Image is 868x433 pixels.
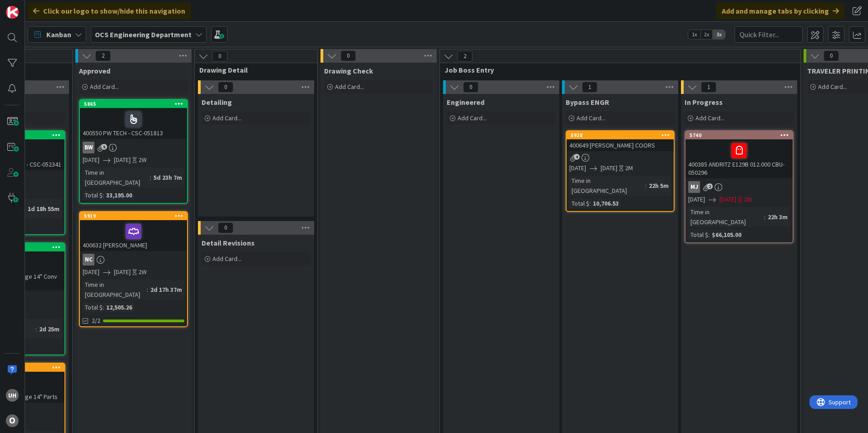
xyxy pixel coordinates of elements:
[765,212,790,222] div: 22h 3m
[114,267,131,277] span: [DATE]
[463,82,478,93] span: 0
[28,3,191,19] div: Click our logo to show/hide this navigation
[688,30,700,39] span: 1x
[148,285,184,295] div: 2d 17h 37m
[569,163,586,173] span: [DATE]
[95,50,111,61] span: 2
[824,50,839,61] span: 0
[720,195,736,204] span: [DATE]
[6,389,19,402] div: uh
[80,212,187,220] div: 5919
[744,195,752,204] div: 2W
[566,130,675,212] a: 5928400649 [PERSON_NAME] COORS[DATE][DATE]2MTime in [GEOGRAPHIC_DATA]:22h 5mTotal $:10,706.53
[35,324,37,334] span: :
[212,114,242,122] span: Add Card...
[625,163,633,173] div: 2M
[685,130,794,243] a: 5740400385 ANDRITZ E129B 012.000 CBU- 050296MJ[DATE][DATE]2WTime in [GEOGRAPHIC_DATA]:22h 3mTotal...
[574,154,580,160] span: 4
[818,83,847,91] span: Add Card...
[83,155,99,165] span: [DATE]
[80,212,187,251] div: 5919400632 [PERSON_NAME]
[571,132,674,138] div: 5928
[151,172,184,182] div: 5d 23h 7m
[83,167,150,187] div: Time in [GEOGRAPHIC_DATA]
[582,82,597,93] span: 1
[150,172,151,182] span: :
[567,131,674,139] div: 5928
[80,142,187,153] div: BW
[688,207,764,227] div: Time in [GEOGRAPHIC_DATA]
[90,83,119,91] span: Add Card...
[138,267,147,277] div: 2W
[79,211,188,327] a: 5919400632 [PERSON_NAME]NC[DATE][DATE]2WTime in [GEOGRAPHIC_DATA]:2d 17h 37mTotal $:12,505.262/2
[688,195,705,204] span: [DATE]
[80,220,187,251] div: 400632 [PERSON_NAME]
[690,132,793,138] div: 5740
[645,181,646,191] span: :
[19,1,41,12] span: Support
[686,181,793,193] div: MJ
[84,101,187,107] div: 5865
[764,212,765,222] span: :
[6,414,19,427] div: O
[83,280,147,300] div: Time in [GEOGRAPHIC_DATA]
[212,255,242,263] span: Add Card...
[646,181,671,191] div: 22h 5m
[104,190,134,200] div: 33,195.00
[80,254,187,266] div: NC
[685,98,723,107] span: In Progress
[708,230,710,240] span: :
[80,100,187,139] div: 5865400550 PW TECH - CSC-051813
[688,230,708,240] div: Total $
[84,213,187,219] div: 5919
[83,190,103,200] div: Total $
[6,6,19,19] img: Visit kanbanzone.com
[710,230,744,240] div: $66,105.00
[444,65,789,74] span: Job Boss Entry
[83,142,94,153] div: BW
[688,181,700,193] div: MJ
[716,3,844,19] div: Add and manage tabs by clicking
[104,302,134,312] div: 12,505.26
[103,302,104,312] span: :
[686,131,793,178] div: 5740400385 ANDRITZ E129B 012.000 CBU- 050296
[335,83,364,91] span: Add Card...
[458,114,487,122] span: Add Card...
[138,155,147,165] div: 2W
[212,51,227,62] span: 0
[80,100,187,108] div: 5865
[202,238,255,247] span: Detail Revisions
[569,198,589,208] div: Total $
[735,26,803,43] input: Quick Filter...
[80,108,187,139] div: 400550 PW TECH - CSC-051813
[114,155,131,165] span: [DATE]
[218,222,233,233] span: 0
[25,204,62,214] div: 1d 18h 55m
[95,30,192,39] b: OCS Engineering Department
[707,183,713,189] span: 2
[37,324,62,334] div: 2d 25m
[101,144,107,150] span: 5
[686,139,793,178] div: 400385 ANDRITZ E129B 012.000 CBU- 050296
[324,66,373,75] span: Drawing Check
[713,30,725,39] span: 3x
[79,99,188,204] a: 5865400550 PW TECH - CSC-051813BW[DATE][DATE]2WTime in [GEOGRAPHIC_DATA]:5d 23h 7mTotal $:33,195.00
[701,82,716,93] span: 1
[46,29,71,40] span: Kanban
[79,66,110,75] span: Approved
[83,302,103,312] div: Total $
[567,139,674,151] div: 400649 [PERSON_NAME] COORS
[218,82,233,93] span: 0
[457,51,473,62] span: 2
[92,316,100,325] span: 2/2
[589,198,591,208] span: :
[700,30,713,39] span: 2x
[577,114,606,122] span: Add Card...
[695,114,725,122] span: Add Card...
[566,98,609,107] span: Bypass ENGR
[103,190,104,200] span: :
[569,176,645,196] div: Time in [GEOGRAPHIC_DATA]
[601,163,617,173] span: [DATE]
[202,98,232,107] span: Detailing
[199,65,306,74] span: Drawing Detail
